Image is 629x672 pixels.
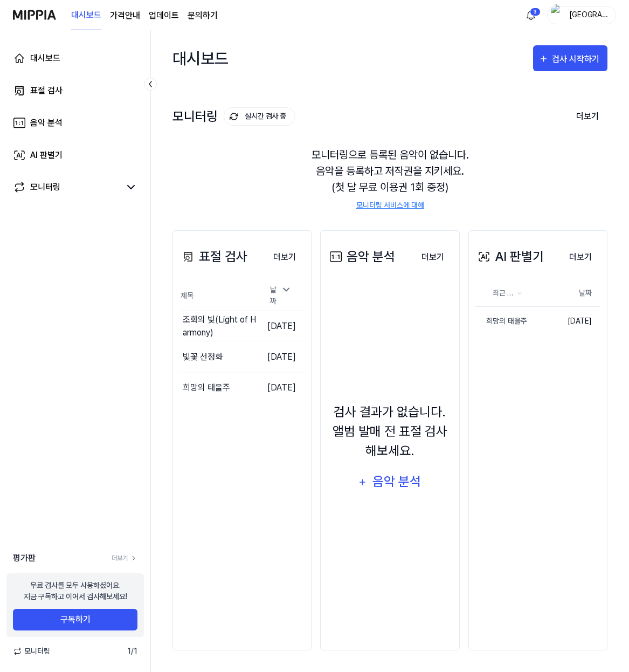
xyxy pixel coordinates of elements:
[522,6,540,24] button: 알림3
[230,112,239,121] img: monitoring Icon
[351,469,428,495] button: 음악 분석
[327,402,452,461] div: 검사 결과가 없습니다. 앨범 발매 전 표절 검사 해보세요.
[30,52,60,65] div: 대시보드
[561,246,600,268] a: 더보기
[413,246,453,268] a: 더보기
[265,246,305,268] a: 더보기
[13,646,50,657] span: 모니터링
[6,142,144,168] a: AI 판별기
[179,280,257,311] th: 제목
[327,247,395,266] div: 음악 분석
[24,580,127,602] div: 무료 검사를 모두 사용하셨어요. 지금 구독하고 이어서 검사해보세요!
[567,9,609,20] div: [GEOGRAPHIC_DATA]
[257,311,305,342] td: [DATE]
[538,280,600,306] th: 날짜
[112,553,137,563] a: 더보기
[265,246,305,268] button: 더보기
[257,373,305,403] td: [DATE]
[183,381,230,394] div: 희망의 태을주
[13,552,36,565] span: 평가판
[224,107,295,126] button: 실시간 검사 중
[13,181,120,194] a: 모니터링
[183,313,257,339] div: 조화의 빛(Light of Harmony)
[30,84,63,97] div: 표절 검사
[6,78,144,104] a: 표절 검사
[561,246,600,268] button: 더보기
[13,609,137,630] button: 구독하기
[6,45,144,71] a: 대시보드
[475,307,538,335] a: 희망의 태을주
[533,45,607,71] button: 검사 시작하기
[172,41,229,76] div: 대시보드
[475,247,544,266] div: AI 판별기
[552,52,602,66] div: 검사 시작하기
[179,247,247,266] div: 표절 검사
[110,9,140,22] a: 가격안내
[356,200,424,211] a: 모니터링 서비스에 대해
[172,134,607,224] div: 모니터링으로 등록된 음악이 없습니다. 음악을 등록하고 저작권을 지키세요. (첫 달 무료 이용권 1회 증정)
[30,181,60,194] div: 모니터링
[568,105,607,128] button: 더보기
[6,110,144,136] a: 음악 분석
[127,646,137,657] span: 1 / 1
[266,281,296,310] div: 날짜
[524,9,537,22] img: 알림
[30,116,63,129] div: 음악 분석
[413,246,453,268] button: 더보기
[183,351,223,364] div: 빛꽃 선정화
[530,8,541,16] div: 3
[547,6,616,24] button: profile[GEOGRAPHIC_DATA]
[371,471,423,492] div: 음악 분석
[188,9,218,22] a: 문의하기
[257,342,305,373] td: [DATE]
[71,1,101,30] a: 대시보드
[475,316,527,327] div: 희망의 태을주
[30,149,63,162] div: AI 판별기
[538,306,600,335] td: [DATE]
[172,107,295,126] div: 모니터링
[149,9,179,22] a: 업데이트
[551,4,564,26] img: profile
